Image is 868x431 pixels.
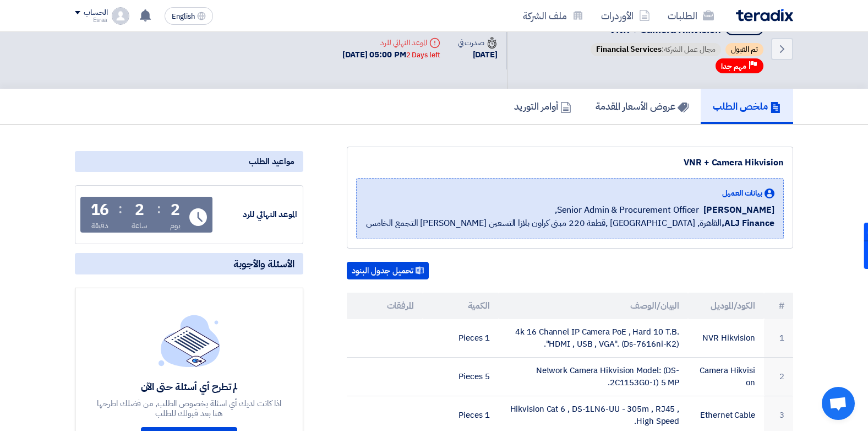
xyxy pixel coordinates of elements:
[165,7,213,25] button: English
[514,100,571,112] h5: أوامر التوريد
[596,44,662,55] span: Financial Services
[822,387,855,420] a: Open chat
[764,357,793,396] td: 2
[514,3,592,29] a: ملف الشركة
[172,13,195,20] span: English
[499,293,689,319] th: البيان/الوصف
[423,357,499,396] td: 5 Pieces
[736,9,793,21] img: Teradix logo
[764,293,793,319] th: #
[233,257,294,270] span: الأسئلة والأجوبة
[215,208,297,221] div: الموعد النهائي للرد
[118,199,122,219] div: :
[96,398,283,418] div: اذا كانت لديك أي اسئلة بخصوص الطلب, من فضلك اطرحها هنا بعد قبولك للطلب
[458,37,498,49] div: صدرت في
[91,202,110,218] div: 16
[112,7,129,25] img: profile_test.png
[423,293,499,319] th: الكمية
[688,293,764,319] th: الكود/الموديل
[84,8,107,18] div: الحساب
[171,202,180,218] div: 2
[96,380,283,393] div: لم تطرح أي أسئلة حتى الآن
[75,151,303,172] div: مواعيد الطلب
[499,357,689,396] td: Network Camera Hikvision Model: (DS-2C1153G0-I) 5 MP.
[347,262,429,279] button: تحميل جدول البنود
[703,203,774,217] span: [PERSON_NAME]
[170,220,181,231] div: يوم
[731,25,758,33] div: #71075
[721,61,746,72] span: مهم جدا
[135,202,144,218] div: 2
[347,293,423,319] th: المرفقات
[159,315,220,367] img: empty_state_list.svg
[75,17,107,23] div: Esraa
[596,100,689,112] h5: عروض الأسعار المقدمة
[499,319,689,358] td: 4k 16 Channel IP Camera PoE , Hard 10 T.B. "HDMI , USB , VGA". (Ds-7616ni-K2).
[592,3,659,29] a: الأوردرات
[583,89,701,124] a: عروض الأسعار المقدمة
[688,357,764,396] td: Camera Hikvision
[342,49,440,61] div: [DATE] 05:00 PM
[688,319,764,358] td: NVR Hikvision
[342,37,440,49] div: الموعد النهائي للرد
[725,43,763,56] span: تم القبول
[722,217,774,230] b: ALJ Finance,
[701,89,793,124] a: ملخص الطلب
[502,89,583,124] a: أوامر التوريد
[458,49,498,61] div: [DATE]
[132,220,148,231] div: ساعة
[555,203,700,217] span: Senior Admin & Procurement Officer,
[722,187,762,199] span: بيانات العميل
[713,100,781,112] h5: ملخص الطلب
[423,319,499,358] td: 1 Pieces
[659,3,723,29] a: الطلبات
[356,156,784,169] div: VNR + Camera Hikvision
[91,220,108,231] div: دقيقة
[591,43,721,56] span: مجال عمل الشركة:
[406,50,440,61] div: 2 Days left
[157,199,161,219] div: :
[764,319,793,358] td: 1
[366,217,774,230] span: القاهرة, [GEOGRAPHIC_DATA] ,قطعة 220 مبنى كراون بلازا التسعين [PERSON_NAME] التجمع الخامس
